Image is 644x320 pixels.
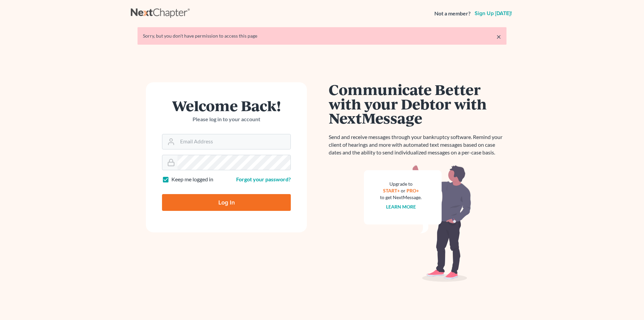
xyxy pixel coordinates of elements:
p: Please log in to your account [162,116,291,123]
a: Forgot your password? [236,176,291,182]
input: Log In [162,194,291,211]
img: nextmessage_bg-59042aed3d76b12b5cd301f8e5b87938c9018125f34e5fa2b7a6b67550977c72.svg [364,165,471,282]
h1: Communicate Better with your Debtor with NextMessage [329,82,506,125]
span: or [401,188,406,193]
label: Keep me logged in [171,176,213,183]
a: Learn more [386,204,416,210]
input: Email Address [177,134,290,149]
div: Sorry, but you don't have permission to access this page [143,33,501,39]
div: to get NextMessage. [380,194,422,201]
div: Upgrade to [380,181,422,187]
a: × [496,33,501,41]
a: Sign up [DATE]! [473,11,513,16]
p: Send and receive messages through your bankruptcy software. Remind your client of hearings and mo... [329,133,506,156]
a: PRO+ [407,188,419,193]
strong: Not a member? [434,10,471,17]
h1: Welcome Back! [162,98,291,113]
a: START+ [383,188,400,193]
